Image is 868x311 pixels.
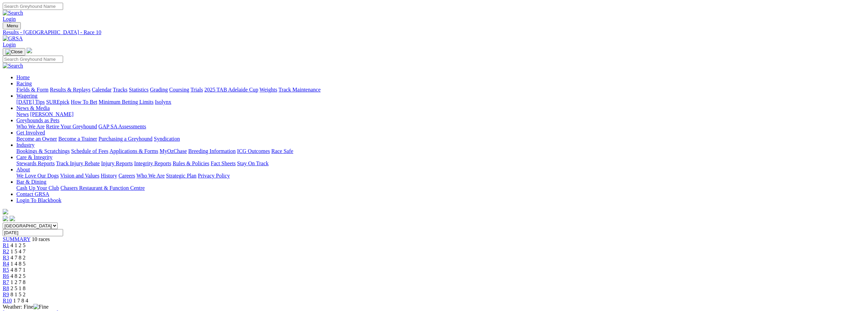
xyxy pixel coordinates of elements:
[16,160,55,166] a: Stewards Reports
[16,124,865,130] div: Greyhounds as Pets
[109,148,158,154] a: Applications & Forms
[3,42,16,47] a: Login
[16,136,865,142] div: Get Involved
[3,63,23,69] img: Search
[3,279,9,285] a: R7
[11,279,26,285] span: 1 2 7 8
[16,160,865,167] div: Care & Integrity
[3,22,21,29] button: Toggle navigation
[16,154,53,160] a: Care & Integrity
[166,173,196,179] a: Strategic Plan
[16,111,29,117] a: News
[11,273,26,279] span: 4 8 2 5
[16,81,32,86] a: Racing
[260,87,277,93] a: Weights
[3,29,865,36] a: Results - [GEOGRAPHIC_DATA] - Race 10
[99,99,153,105] a: Minimum Betting Limits
[16,99,45,105] a: [DATE] Tips
[50,87,90,93] a: Results & Replays
[3,10,23,16] img: Search
[71,148,108,154] a: Schedule of Fees
[46,124,97,129] a: Retire Your Greyhound
[154,136,180,142] a: Syndication
[3,242,9,248] a: R1
[118,173,135,179] a: Careers
[134,160,171,166] a: Integrity Reports
[3,255,9,260] a: R3
[3,36,23,42] img: GRSA
[16,167,30,172] a: About
[16,87,48,93] a: Fields & Form
[3,16,16,22] a: Login
[16,74,30,80] a: Home
[3,292,9,297] a: R9
[33,304,48,310] img: Fine
[3,209,8,214] img: logo-grsa-white.png
[16,148,865,154] div: Industry
[3,236,30,242] a: SUMMARY
[27,48,32,53] img: logo-grsa-white.png
[11,255,26,260] span: 4 7 8 2
[11,261,26,267] span: 1 4 8 5
[58,136,97,142] a: Become a Trainer
[16,124,45,129] a: Who We Are
[16,148,70,154] a: Bookings & Scratchings
[16,93,38,99] a: Wagering
[3,48,25,56] button: Toggle navigation
[30,111,73,117] a: [PERSON_NAME]
[5,49,23,55] img: Close
[16,87,865,93] div: Racing
[3,229,63,236] input: Select date
[155,99,171,105] a: Isolynx
[60,185,145,191] a: Chasers Restaurant & Function Centre
[3,56,63,63] input: Search
[92,87,112,93] a: Calendar
[3,298,12,303] a: R10
[60,173,99,179] a: Vision and Values
[16,185,865,191] div: Bar & Dining
[3,216,8,221] img: facebook.svg
[99,124,146,129] a: GAP SA Assessments
[101,173,117,179] a: History
[237,148,270,154] a: ICG Outcomes
[16,99,865,105] div: Wagering
[3,261,9,267] a: R4
[3,267,9,273] a: R5
[11,249,26,254] span: 1 5 4 7
[204,87,258,93] a: 2025 TAB Adelaide Cup
[173,160,209,166] a: Rules & Policies
[99,136,152,142] a: Purchasing a Greyhound
[3,273,9,279] a: R6
[56,160,100,166] a: Track Injury Rebate
[32,236,50,242] span: 10 races
[3,285,9,291] span: R8
[10,216,15,221] img: twitter.svg
[16,117,59,123] a: Greyhounds as Pets
[3,249,9,254] a: R2
[11,267,26,273] span: 4 8 7 1
[188,148,236,154] a: Breeding Information
[3,304,48,310] span: Weather: Fine
[16,142,34,148] a: Industry
[16,136,57,142] a: Become an Owner
[16,105,50,111] a: News & Media
[190,87,203,93] a: Trials
[150,87,168,93] a: Grading
[160,148,187,154] a: MyOzChase
[11,285,26,291] span: 2 5 1 8
[169,87,189,93] a: Coursing
[113,87,128,93] a: Tracks
[198,173,230,179] a: Privacy Policy
[16,185,59,191] a: Cash Up Your Club
[16,179,46,185] a: Bar & Dining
